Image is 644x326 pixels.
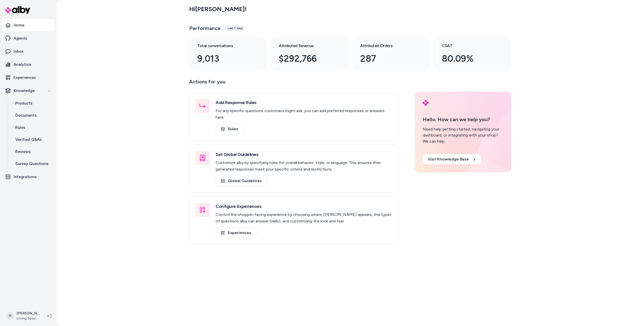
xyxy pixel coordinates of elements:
[216,99,392,106] h3: Add Response Rules
[216,124,244,134] a: Rules
[423,116,503,123] p: Hello. How can we help you?
[189,5,247,13] h2: Hi [PERSON_NAME] !
[10,97,54,109] a: Products
[15,100,32,106] p: Products
[2,72,54,84] a: Experiences
[3,308,43,324] button: N[PERSON_NAME]Living Spaces
[14,22,24,28] p: Home
[15,149,31,155] p: Reviews
[15,161,49,167] p: Survey Questions
[15,124,25,131] p: Rules
[225,25,246,31] div: Last 7 days
[216,227,257,238] a: Experiences
[10,134,54,146] a: Verified Q&As
[2,85,54,97] button: Knowledge
[14,61,31,68] p: Analytics
[10,146,54,158] a: Reviews
[14,174,37,180] p: Integrations
[189,78,398,90] p: Actions for you
[216,176,267,186] a: Global Guidelines
[442,43,495,49] h3: CSAT
[197,52,251,66] div: 9,013
[14,75,36,81] p: Experiences
[197,43,251,49] h3: Total conversations
[5,6,30,14] img: alby Logo
[216,159,392,173] p: Customize alby by specifying rules for overall behavior, style, or language. This ensures that ge...
[14,48,24,54] p: Inbox
[15,137,42,143] p: Verified Q&As
[14,35,27,41] p: Agents
[434,37,511,72] a: CSAT 80.09%
[189,25,221,32] h3: Performance
[2,58,54,71] a: Analytics
[2,32,54,44] a: Agents
[442,52,495,66] div: 80.09%
[189,37,267,72] a: Total conversations 9,013
[17,311,39,316] p: [PERSON_NAME]
[352,37,430,72] a: Attributed Orders 287
[423,126,503,144] div: Need help getting started, navigating your dashboard, or integrating with your shop? We can help.
[10,158,54,170] a: Survey Questions
[2,45,54,57] a: Inbox
[10,109,54,121] a: Documents
[2,171,54,183] a: Integrations
[15,112,37,118] p: Documents
[216,211,392,224] p: Control the shopper-facing experience by choosing where [PERSON_NAME] appears, the types of quest...
[360,52,414,66] div: 287
[279,52,332,66] div: $292,766
[216,108,392,121] p: For any specific questions customers might ask, you can add preferred responses or answers here.
[17,316,39,321] span: Living Spaces
[216,151,392,158] h3: Set Global Guidelines
[423,154,481,164] a: Visit Knowledge Base
[279,43,332,49] h3: Attributed Revenue
[2,19,54,31] a: Home
[360,43,414,49] h3: Attributed Orders
[14,88,35,94] p: Knowledge
[10,121,54,134] a: Rules
[271,37,348,72] a: Attributed Revenue $292,766
[216,203,392,210] h3: Configure Experiences
[6,312,14,320] span: N
[423,100,429,106] img: alby Logo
